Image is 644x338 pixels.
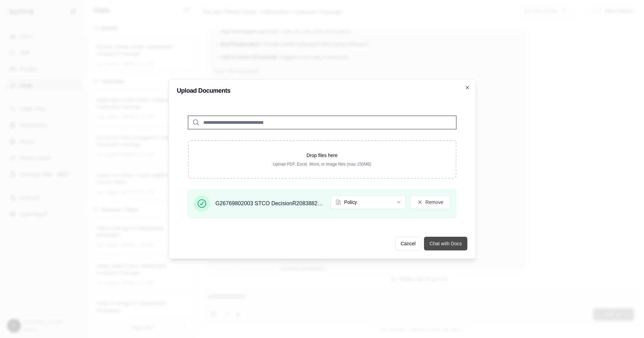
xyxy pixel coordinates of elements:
button: Chat with Docs [424,237,467,250]
p: Upload PDF, Excel, Word, or image files (max 150MB) [200,161,445,167]
button: Remove [410,195,450,209]
p: Drop files here [200,152,445,159]
span: G26769802003 STCO DecisionR2083882283158AM (1).pdf [216,199,326,208]
button: Cancel [395,237,422,250]
h2: Upload Documents [177,88,467,94]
